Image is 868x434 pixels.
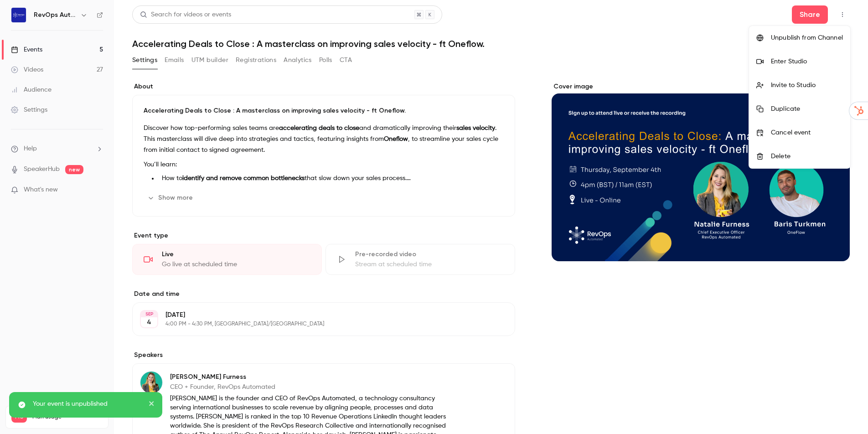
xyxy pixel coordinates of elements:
[771,104,843,114] div: Duplicate
[149,399,155,410] button: close
[771,128,843,137] div: Cancel event
[771,33,843,42] div: Unpublish from Channel
[771,81,843,90] div: Invite to Studio
[33,399,142,408] p: Your event is unpublished
[771,152,843,161] div: Delete
[771,57,843,66] div: Enter Studio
